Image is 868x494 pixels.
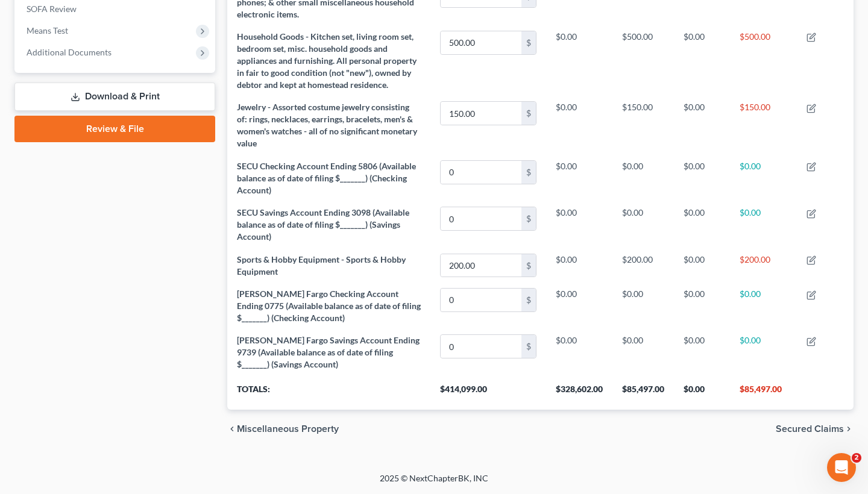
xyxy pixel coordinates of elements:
input: 0.00 [441,31,521,54]
a: Review & File [14,116,215,142]
div: $ [521,102,536,125]
button: chevron_left Miscellaneous Property [227,424,339,434]
i: chevron_left [227,424,237,434]
span: SECU Savings Account Ending 3098 (Available balance as of date of filing $_______) (Savings Account) [237,207,409,242]
iframe: Intercom live chat [827,453,856,482]
div: $ [521,31,536,54]
input: 0.00 [441,207,521,230]
td: $0.00 [546,248,612,283]
div: 2025 © NextChapterBK, INC [90,472,778,494]
th: $414,099.00 [430,376,546,410]
td: $200.00 [612,248,674,283]
td: $0.00 [674,283,730,329]
span: Miscellaneous Property [237,424,339,434]
input: 0.00 [441,102,521,125]
td: $0.00 [546,283,612,329]
td: $500.00 [612,25,674,96]
i: chevron_right [844,424,854,434]
input: 0.00 [441,289,521,311]
button: Secured Claims chevron_right [776,424,854,434]
span: Household Goods - Kitchen set, living room set, bedroom set, misc. household goods and appliances... [237,31,417,90]
td: $0.00 [546,96,612,155]
th: $85,497.00 [612,376,674,410]
input: 0.00 [441,335,521,358]
span: Secured Claims [776,424,844,434]
td: $0.00 [612,155,674,201]
th: $0.00 [674,376,730,410]
span: SECU Checking Account Ending 5806 (Available balance as of date of filing $_______) (Checking Acc... [237,161,416,195]
td: $0.00 [674,330,730,376]
input: 0.00 [441,254,521,277]
th: $85,497.00 [730,376,797,410]
td: $0.00 [612,330,674,376]
div: $ [521,254,536,277]
td: $0.00 [674,25,730,96]
td: $0.00 [546,330,612,376]
span: 2 [852,453,861,463]
input: 0.00 [441,161,521,184]
td: $0.00 [546,202,612,248]
td: $0.00 [612,202,674,248]
td: $0.00 [674,96,730,155]
div: $ [521,289,536,311]
td: $0.00 [612,283,674,329]
td: $500.00 [730,25,797,96]
td: $200.00 [730,248,797,283]
td: $0.00 [730,283,797,329]
div: $ [521,161,536,184]
span: [PERSON_NAME] Fargo Checking Account Ending 0775 (Available balance as of date of filing $_______... [237,289,421,323]
span: Jewelry - Assorted costume jewelry consisting of: rings, necklaces, earrings, bracelets, men's & ... [237,102,417,148]
td: $0.00 [546,155,612,201]
a: Download & Print [14,83,215,111]
span: [PERSON_NAME] Fargo Savings Account Ending 9739 (Available balance as of date of filing $_______)... [237,335,420,369]
td: $0.00 [730,330,797,376]
td: $0.00 [730,155,797,201]
span: Additional Documents [27,47,112,57]
td: $150.00 [612,96,674,155]
th: $328,602.00 [546,376,612,410]
div: $ [521,335,536,358]
td: $150.00 [730,96,797,155]
td: $0.00 [730,202,797,248]
span: Sports & Hobby Equipment - Sports & Hobby Equipment [237,254,406,277]
div: $ [521,207,536,230]
th: Totals: [227,376,430,410]
td: $0.00 [674,155,730,201]
td: $0.00 [674,202,730,248]
span: SOFA Review [27,4,77,14]
td: $0.00 [546,25,612,96]
span: Means Test [27,25,68,36]
td: $0.00 [674,248,730,283]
